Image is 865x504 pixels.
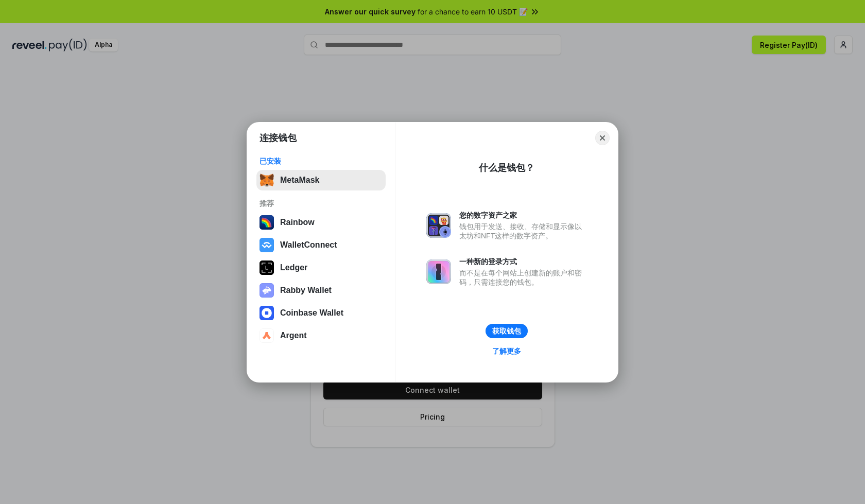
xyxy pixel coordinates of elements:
[256,257,386,278] button: Ledger
[479,162,534,174] div: 什么是钱包？
[259,215,274,230] img: svg+xml,%3Csvg%20width%3D%22120%22%20height%3D%22120%22%20viewBox%3D%220%200%20120%20120%22%20fil...
[259,173,274,187] img: svg+xml,%3Csvg%20fill%3D%22none%22%20height%3D%2233%22%20viewBox%3D%220%200%2035%2033%22%20width%...
[256,325,386,346] button: Argent
[259,157,383,166] div: 已安装
[259,199,383,208] div: 推荐
[259,283,274,298] img: svg+xml,%3Csvg%20xmlns%3D%22http%3A%2F%2Fwww.w3.org%2F2000%2Fsvg%22%20fill%3D%22none%22%20viewBox...
[595,131,610,145] button: Close
[486,324,528,338] button: 获取钱包
[256,303,386,323] button: Coinbase Wallet
[459,268,587,287] div: 而不是在每个网站上创建新的账户和密码，只需连接您的钱包。
[256,212,386,233] button: Rainbow
[280,286,332,295] div: Rabby Wallet
[280,240,337,250] div: WalletConnect
[259,306,274,320] img: svg+xml,%3Csvg%20width%3D%2228%22%20height%3D%2228%22%20viewBox%3D%220%200%2028%2028%22%20fill%3D...
[492,346,521,356] div: 了解更多
[459,257,587,266] div: 一种新的登录方式
[256,280,386,301] button: Rabby Wallet
[280,308,343,318] div: Coinbase Wallet
[280,263,307,272] div: Ledger
[486,344,527,358] a: 了解更多
[259,132,297,144] h1: 连接钱包
[280,218,315,227] div: Rainbow
[259,328,274,343] img: svg+xml,%3Csvg%20width%3D%2228%22%20height%3D%2228%22%20viewBox%3D%220%200%2028%2028%22%20fill%3D...
[459,211,587,220] div: 您的数字资产之家
[426,259,451,284] img: svg+xml,%3Csvg%20xmlns%3D%22http%3A%2F%2Fwww.w3.org%2F2000%2Fsvg%22%20fill%3D%22none%22%20viewBox...
[256,235,386,255] button: WalletConnect
[426,213,451,238] img: svg+xml,%3Csvg%20xmlns%3D%22http%3A%2F%2Fwww.w3.org%2F2000%2Fsvg%22%20fill%3D%22none%22%20viewBox...
[256,170,386,190] button: MetaMask
[280,176,319,185] div: MetaMask
[259,238,274,252] img: svg+xml,%3Csvg%20width%3D%2228%22%20height%3D%2228%22%20viewBox%3D%220%200%2028%2028%22%20fill%3D...
[492,326,521,336] div: 获取钱包
[459,222,587,240] div: 钱包用于发送、接收、存储和显示像以太坊和NFT这样的数字资产。
[280,331,307,340] div: Argent
[259,260,274,275] img: svg+xml,%3Csvg%20xmlns%3D%22http%3A%2F%2Fwww.w3.org%2F2000%2Fsvg%22%20width%3D%2228%22%20height%3...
